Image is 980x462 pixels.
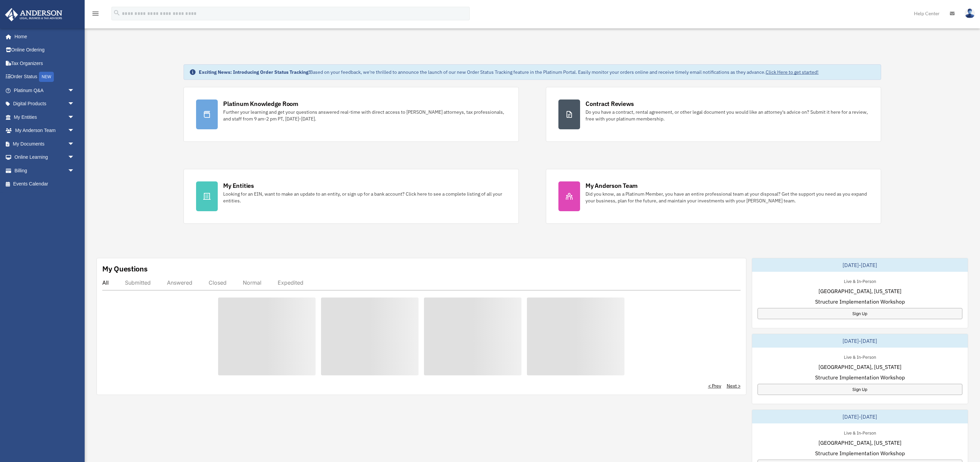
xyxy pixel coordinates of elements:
[5,124,85,137] a: My Anderson Teamarrow_drop_down
[838,429,881,436] div: Live & In-Person
[223,181,254,190] div: My Entities
[838,277,881,284] div: Live & In-Person
[68,110,81,124] span: arrow_drop_down
[838,353,881,360] div: Live & In-Person
[752,410,968,423] div: [DATE]-[DATE]
[585,100,634,108] div: Contract Reviews
[167,279,192,286] div: Answered
[199,69,818,75] div: Based on your feedback, we're thrilled to announce the launch of our new Order Status Tracking fe...
[585,181,638,190] div: My Anderson Team
[91,12,100,18] a: menu
[815,373,905,381] span: Structure Implementation Workshop
[5,151,85,164] a: Online Learningarrow_drop_down
[766,69,818,75] a: Click Here to get started!
[68,124,81,138] span: arrow_drop_down
[585,191,869,204] div: Did you know, as a Platinum Member, you have an entire professional team at your disposal? Get th...
[243,279,261,286] div: Normal
[546,169,881,224] a: My Anderson Team Did you know, as a Platinum Member, you have an entire professional team at your...
[125,279,151,286] div: Submitted
[815,449,905,457] span: Structure Implementation Workshop
[5,30,81,43] a: Home
[5,177,85,191] a: Events Calendar
[727,382,741,389] a: Next >
[818,363,901,371] span: [GEOGRAPHIC_DATA], [US_STATE]
[68,97,81,111] span: arrow_drop_down
[102,264,148,274] div: My Questions
[5,70,85,84] a: Order StatusNEW
[815,298,905,306] span: Structure Implementation Workshop
[3,8,64,21] img: Anderson Advisors Platinum Portal
[5,43,85,57] a: Online Ordering
[113,9,121,17] i: search
[184,87,519,142] a: Platinum Knowledge Room Further your learning and get your questions answered real-time with dire...
[758,384,963,395] a: Sign Up
[102,279,109,286] div: All
[278,279,303,286] div: Expedited
[5,137,85,151] a: My Documentsarrow_drop_down
[818,439,901,447] span: [GEOGRAPHIC_DATA], [US_STATE]
[752,334,968,348] div: [DATE]-[DATE]
[758,308,963,319] a: Sign Up
[223,191,506,204] div: Looking for an EIN, want to make an update to an entity, or sign up for a bank account? Click her...
[68,84,81,97] span: arrow_drop_down
[965,8,975,18] img: User Pic
[68,151,81,164] span: arrow_drop_down
[223,109,506,122] div: Further your learning and get your questions answered real-time with direct access to [PERSON_NAM...
[5,164,85,177] a: Billingarrow_drop_down
[223,100,298,108] div: Platinum Knowledge Room
[5,57,85,70] a: Tax Organizers
[752,258,968,272] div: [DATE]-[DATE]
[68,137,81,151] span: arrow_drop_down
[199,69,310,75] strong: Exciting News: Introducing Order Status Tracking!
[5,97,85,111] a: Digital Productsarrow_drop_down
[184,169,519,224] a: My Entities Looking for an EIN, want to make an update to an entity, or sign up for a bank accoun...
[546,87,881,142] a: Contract Reviews Do you have a contract, rental agreement, or other legal document you would like...
[708,382,721,389] a: < Prev
[209,279,227,286] div: Closed
[39,72,54,82] div: NEW
[5,84,85,97] a: Platinum Q&Aarrow_drop_down
[818,287,901,295] span: [GEOGRAPHIC_DATA], [US_STATE]
[91,9,100,18] i: menu
[68,164,81,178] span: arrow_drop_down
[585,109,869,122] div: Do you have a contract, rental agreement, or other legal document you would like an attorney's ad...
[5,110,85,124] a: My Entitiesarrow_drop_down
